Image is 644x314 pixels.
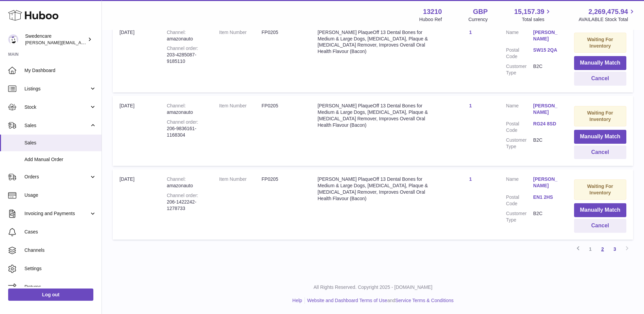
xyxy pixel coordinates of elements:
a: [PERSON_NAME] [533,176,560,189]
a: EN1 2HS [533,194,560,200]
button: Manually Match [574,56,626,70]
a: 1 [584,243,596,255]
a: 2 [596,243,609,255]
a: SW15 2QA [533,47,560,53]
dt: Item Number [219,176,262,182]
span: Stock [24,104,89,110]
span: My Dashboard [24,67,96,74]
dt: Postal Code [506,121,533,134]
td: [DATE] [113,96,160,166]
a: 3 [609,243,621,255]
div: [PERSON_NAME] PlaqueOff 13 Dental Bones for Medium & Large Dogs, [MEDICAL_DATA], Plaque & [MEDICA... [318,176,435,202]
a: [PERSON_NAME] [533,29,560,42]
span: Settings [24,265,96,272]
button: Cancel [574,72,626,86]
strong: Channel [167,103,186,108]
button: Manually Match [574,203,626,217]
dd: B2C [533,137,560,150]
span: Returns [24,284,96,290]
div: amazonauto [167,29,205,42]
dt: Name [506,103,533,117]
dt: Customer Type [506,63,533,76]
dt: Item Number [219,29,262,36]
p: All Rights Reserved. Copyright 2025 - [DOMAIN_NAME] [107,284,639,291]
li: and [305,297,454,304]
strong: Waiting For Inventory [587,110,613,122]
strong: Channel order [167,193,198,198]
strong: GBP [473,7,487,16]
span: AVAILABLE Stock Total [578,16,636,23]
span: Sales [24,122,89,129]
dd: B2C [533,63,560,76]
div: amazonauto [167,176,205,189]
a: Help [292,298,302,303]
div: [PERSON_NAME] PlaqueOff 13 Dental Bones for Medium & Large Dogs, [MEDICAL_DATA], Plaque & [MEDICA... [318,29,435,55]
div: 206-9836161-1168304 [167,119,205,138]
dd: FP0205 [262,29,304,36]
strong: Channel order [167,46,198,51]
strong: Waiting For Inventory [587,37,613,49]
a: Website and Dashboard Terms of Use [307,298,387,303]
dt: Name [506,176,533,191]
a: Service Terms & Conditions [395,298,454,303]
span: Sales [24,140,96,146]
span: Usage [24,192,96,198]
strong: Channel [167,30,186,35]
dd: FP0205 [262,176,304,182]
div: Swedencare [25,33,86,46]
dt: Customer Type [506,210,533,223]
span: 15,157.39 [514,7,544,16]
div: Currency [468,16,488,23]
span: Add Manual Order [24,156,96,163]
a: RG24 8SD [533,121,560,127]
strong: Waiting For Inventory [587,184,613,195]
span: Channels [24,247,96,254]
dt: Postal Code [506,194,533,207]
div: Huboo Ref [419,16,442,23]
dt: Item Number [219,103,262,109]
a: Log out [8,289,93,301]
span: Orders [24,174,89,180]
a: 15,157.39 Total sales [514,7,552,23]
a: 1 [469,176,472,182]
span: 2,269,475.94 [588,7,628,16]
dt: Customer Type [506,137,533,150]
strong: Channel order [167,119,198,125]
a: 1 [469,30,472,35]
dd: B2C [533,210,560,223]
span: Total sales [522,16,552,23]
strong: Channel [167,176,186,182]
div: [PERSON_NAME] PlaqueOff 13 Dental Bones for Medium & Large Dogs, [MEDICAL_DATA], Plaque & [MEDICA... [318,103,435,128]
div: 206-1422242-1278733 [167,192,205,212]
span: [PERSON_NAME][EMAIL_ADDRESS][PERSON_NAME][DOMAIN_NAME] [25,40,172,45]
dd: FP0205 [262,103,304,109]
span: Cases [24,229,96,235]
dt: Name [506,29,533,44]
td: [DATE] [113,169,160,239]
a: 2,269,475.94 AVAILABLE Stock Total [578,7,636,23]
a: 1 [469,103,472,108]
img: simon.shaw@swedencare.co.uk [8,34,18,45]
strong: 13210 [423,7,442,16]
a: [PERSON_NAME] [533,103,560,116]
span: Invoicing and Payments [24,210,89,217]
div: 203-4285087-9185110 [167,45,205,65]
button: Cancel [574,145,626,159]
dt: Postal Code [506,47,533,60]
span: Listings [24,86,89,92]
div: amazonauto [167,103,205,116]
button: Cancel [574,219,626,233]
button: Manually Match [574,130,626,144]
td: [DATE] [113,22,160,92]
